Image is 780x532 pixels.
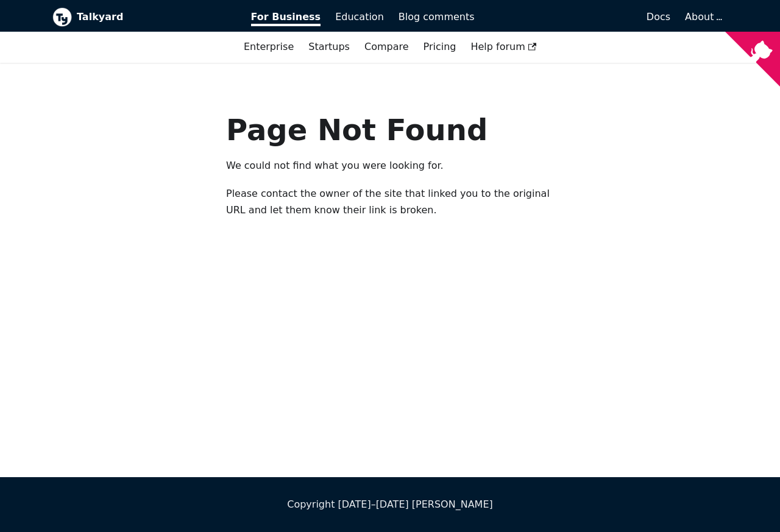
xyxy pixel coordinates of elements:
[416,37,464,57] a: Pricing
[236,37,301,57] a: Enterprise
[647,11,670,23] span: Docs
[226,158,554,174] p: We could not find what you were looking for.
[52,497,728,512] div: Copyright [DATE]–[DATE] [PERSON_NAME]
[77,9,234,25] b: Talkyard
[301,37,357,57] a: Startups
[251,11,321,26] span: For Business
[226,112,554,148] h1: Page Not Found
[52,7,72,27] img: Talkyard logo
[482,7,678,27] a: Docs
[364,41,409,52] a: Compare
[463,37,544,57] a: Help forum
[335,11,384,23] span: Education
[52,7,234,27] a: Talkyard logoTalkyard
[685,11,720,23] a: About
[244,7,328,27] a: For Business
[470,41,536,52] span: Help forum
[328,7,391,27] a: Education
[391,7,482,27] a: Blog comments
[399,11,475,23] span: Blog comments
[226,186,554,218] p: Please contact the owner of the site that linked you to the original URL and let them know their ...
